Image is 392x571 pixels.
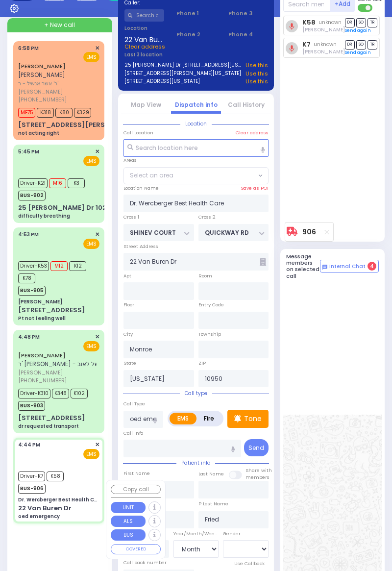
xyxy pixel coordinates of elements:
[44,21,75,29] span: + New call
[18,79,97,96] span: ר' אשר אנשיל - ר' [PERSON_NAME]
[95,148,99,156] span: ✕
[69,261,86,271] span: K12
[170,413,196,424] label: EMS
[18,96,67,103] span: [PHONE_NUMBER]
[245,70,268,78] a: Use this
[18,422,79,430] div: dr requested transport
[18,62,66,70] a: [PERSON_NAME]
[314,41,337,48] span: unknown
[18,360,116,368] span: ר' [PERSON_NAME] - ר' הערשל לאוב
[124,9,164,22] input: Search a contact
[49,178,66,188] span: M16
[223,530,241,537] label: Gender
[52,389,69,398] span: K348
[124,43,165,50] span: Clear address
[234,560,265,567] label: Use Callback
[18,315,66,322] div: Pt not feeling well
[18,496,99,503] div: Dr. Wercberger Best Health Care
[367,40,377,50] span: TR
[236,129,269,136] label: Clear address
[286,253,320,279] h5: Message members on selected call
[124,70,241,78] a: [STREET_ADDRESS][PERSON_NAME][US_STATE]
[302,228,316,236] a: 906
[198,500,228,507] label: P Last Name
[18,441,40,448] span: 4:44 PM
[83,156,99,166] span: EMS
[320,260,379,273] button: Internal Chat 4
[302,19,316,26] a: K58
[123,470,150,477] label: First Name
[18,191,46,200] span: BUS-902
[198,214,216,221] label: Cross 2
[18,261,49,271] span: Driver-K53
[124,25,164,32] label: Location
[124,61,243,70] a: 25 [PERSON_NAME] Dr [STREET_ADDRESS][US_STATE]
[131,100,161,109] a: Map View
[123,139,269,157] input: Search location here
[123,214,139,221] label: Cross 1
[37,108,54,118] span: K318
[198,331,221,338] label: Township
[111,502,146,513] button: UNIT
[345,40,355,50] span: DR
[18,503,72,513] div: 22 Van Buren Dr
[111,544,161,555] button: COVERED
[18,45,39,52] span: 6:58 PM
[18,120,142,130] div: [STREET_ADDRESS][PERSON_NAME]
[244,414,262,424] p: Tone
[18,376,67,384] span: [PHONE_NUMBER]
[18,369,116,377] span: [PERSON_NAME]
[68,178,85,188] span: K3
[245,467,272,473] small: Share with
[18,298,62,305] div: [PERSON_NAME]
[318,19,342,26] span: unknown
[244,439,269,456] button: Send
[83,449,99,459] span: EMS
[18,351,66,359] a: [PERSON_NAME]
[123,129,153,136] label: Call Location
[18,178,48,188] span: Driver-K21
[356,40,366,50] span: SO
[260,258,266,266] span: Other building occupants
[95,44,99,52] span: ✕
[95,333,99,341] span: ✕
[74,108,91,118] span: K329
[176,9,216,18] span: Phone 1
[124,77,200,86] a: [STREET_ADDRESS][US_STATE]
[18,108,35,118] span: MF75
[124,51,196,58] label: Last 3 location
[111,516,146,527] button: ALS
[18,484,46,494] span: BUS-906
[123,243,158,250] label: Street Address
[111,485,161,494] button: Copy call
[322,265,327,270] img: comment-alt.png
[18,401,45,411] span: BUS-903
[18,148,39,155] span: 5:45 PM
[55,108,73,118] span: K80
[18,203,106,213] div: 25 [PERSON_NAME] Dr 102
[47,472,64,481] span: K58
[123,273,131,279] label: Apt
[123,430,143,437] label: Call Info
[123,559,167,566] label: Call back number
[358,3,373,13] label: Turn off text
[198,273,212,279] label: Room
[123,301,134,308] label: Floor
[124,35,164,43] span: 22 Van Buren Dr
[123,157,137,164] label: Areas
[175,100,218,109] a: Dispatch info
[95,441,99,449] span: ✕
[123,185,159,192] label: Location Name
[228,100,265,109] a: Call History
[345,50,371,55] a: Send again
[180,390,212,397] span: Call type
[228,30,268,39] span: Phone 4
[18,472,45,481] span: Driver-K7
[329,263,366,270] span: Internal Chat
[18,71,65,79] span: [PERSON_NAME]
[83,52,99,62] span: EMS
[173,530,219,537] div: Year/Month/Week/Day
[18,333,40,341] span: 4:48 PM
[50,261,68,271] span: M12
[18,231,39,238] span: 4:53 PM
